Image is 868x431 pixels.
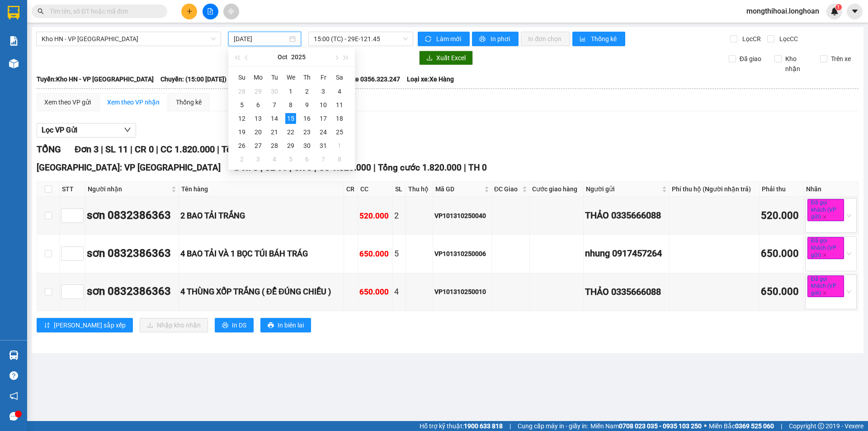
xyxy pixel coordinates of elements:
span: Mã đơn: HNTH1510250008 [4,55,139,67]
span: In DS [232,320,246,330]
td: 2025-09-30 [266,85,283,98]
span: Tổng cước 1.820.000 [378,162,462,173]
strong: PHIẾU DÁN LÊN HÀNG [60,4,179,16]
span: ĐC Giao [494,184,520,194]
span: | [464,162,466,173]
button: aim [223,4,239,19]
span: Miền Nam [590,421,702,431]
img: warehouse-icon [9,59,19,68]
sup: 1 [835,4,842,10]
span: Lọc CR [739,34,762,44]
div: 8 [334,154,345,165]
span: In biên lai [278,320,304,330]
span: | [217,144,219,155]
span: Tài xế: vũ văn thức lái xe 0356.323.247 [290,74,400,84]
span: CC 1.820.000 [160,144,215,155]
div: sơn 0832386363 [87,207,177,224]
th: CC [358,182,393,197]
th: Phải thu [759,182,804,197]
div: 650.000 [761,284,802,300]
th: Su [234,70,250,85]
th: Fr [315,70,331,85]
span: | [781,421,782,431]
span: Đã gọi khách (VP gửi) [807,237,844,259]
td: 2025-10-10 [315,98,331,112]
span: sync [425,36,433,43]
span: [PHONE_NUMBER] [4,31,69,47]
th: Tu [266,70,283,85]
div: VP101310250006 [434,249,490,259]
div: 2 [236,154,247,165]
span: Mã GD [435,184,482,194]
div: 27 [253,140,264,151]
span: printer [222,322,228,329]
span: aim [228,8,234,14]
span: sort-ascending [44,322,50,329]
span: Kho HN - VP Tây Hồ [42,32,216,46]
div: THẢO 0335666088 [585,208,668,223]
img: logo-vxr [8,6,19,19]
td: 2025-10-02 [299,85,315,98]
td: 2025-10-22 [283,125,299,139]
td: 2025-10-29 [283,139,299,152]
span: | [156,144,158,155]
td: VP101310250040 [433,197,492,235]
td: 2025-11-01 [331,139,348,152]
span: Miền Bắc [709,421,774,431]
input: Tìm tên, số ĐT hoặc mã đơn [50,6,156,16]
div: 5 [285,154,296,165]
span: Làm mới [436,34,462,44]
button: In đơn chọn [521,32,570,46]
div: 5 [394,247,404,260]
span: notification [9,392,18,400]
span: | [130,144,132,155]
td: 2025-10-12 [234,112,250,125]
div: sơn 0832386363 [87,245,177,262]
div: 5 [236,99,247,110]
td: 2025-10-17 [315,112,331,125]
button: Lọc VP Gửi [37,123,136,137]
div: sơn 0832386363 [87,283,177,300]
div: 4 [334,86,345,97]
span: search [38,8,44,14]
div: 12 [236,113,247,124]
td: 2025-10-01 [283,85,299,98]
button: plus [181,4,197,19]
img: icon-new-feature [830,7,839,15]
div: Nhãn [806,184,856,194]
span: printer [479,36,487,43]
span: question-circle [9,371,18,380]
th: STT [60,182,85,197]
span: printer [268,322,274,329]
button: syncLàm mới [418,32,470,46]
span: [PERSON_NAME] sắp xếp [54,320,126,330]
button: sort-ascending[PERSON_NAME] sắp xếp [37,318,133,332]
td: 2025-09-29 [250,85,266,98]
div: 7 [269,99,280,110]
button: printerIn biên lai [260,318,311,332]
div: 650.000 [761,246,802,262]
button: bar-chartThống kê [572,32,625,46]
div: 3 [318,86,329,97]
td: VP101310250010 [433,273,492,311]
span: CR 0 [135,144,154,155]
span: [GEOGRAPHIC_DATA]: VP [GEOGRAPHIC_DATA] [37,162,221,173]
td: 2025-11-02 [234,152,250,166]
span: Lọc VP Gửi [42,124,77,136]
th: Tên hàng [179,182,344,197]
button: file-add [203,4,218,19]
button: downloadNhập kho nhận [140,318,208,332]
div: nhung 0917457264 [585,246,668,260]
span: Tổng cước 1.820.000 [222,144,307,155]
span: Trên xe [827,54,854,64]
img: warehouse-icon [9,350,19,360]
div: Xem theo VP gửi [44,97,91,107]
td: 2025-11-06 [299,152,315,166]
span: CC 1.820.000 [319,162,371,173]
td: 2025-10-21 [266,125,283,139]
div: 13 [253,113,264,124]
div: 1 [285,86,296,97]
button: downloadXuất Excel [419,51,473,65]
div: 28 [236,86,247,97]
td: 2025-10-25 [331,125,348,139]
